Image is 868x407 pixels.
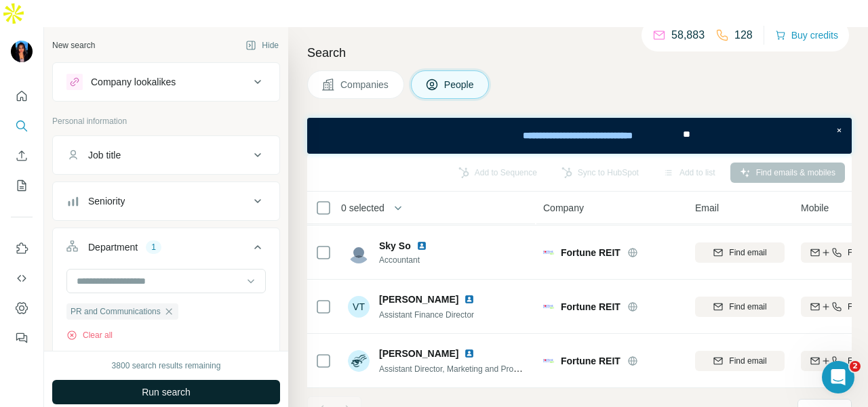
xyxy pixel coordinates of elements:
div: 1 [146,241,161,253]
button: Search [11,114,33,138]
img: Avatar [348,350,370,372]
button: Run search [52,380,280,404]
button: Company lookalikes [53,66,279,98]
span: Sky So [379,239,411,253]
img: Logo of Fortune REIT [543,301,554,312]
span: Fortune REIT [561,300,620,314]
img: Logo of Fortune REIT [543,356,554,366]
button: Job title [53,139,279,171]
div: Company lookalikes [91,75,176,89]
button: Dashboard [11,296,33,320]
p: 128 [734,27,753,43]
button: Use Surfe on LinkedIn [11,236,33,261]
div: New search [52,39,95,51]
p: 58,883 [671,27,705,43]
img: LinkedIn logo [464,294,475,305]
span: Mobile [801,201,829,215]
button: Use Surfe API [11,266,33,291]
button: Clear all [66,329,113,341]
span: [PERSON_NAME] [379,347,458,360]
img: Avatar [11,41,33,62]
span: Accountant [379,254,433,266]
img: LinkedIn logo [416,240,427,251]
span: 2 [850,361,861,372]
button: Find email [695,297,785,317]
button: Department1 [53,231,279,269]
button: Enrich CSV [11,144,33,168]
div: Seniority [88,194,125,208]
div: Job title [88,148,121,162]
img: Logo of Fortune REIT [543,247,554,258]
button: Feedback [11,326,33,350]
img: LinkedIn logo [464,348,475,359]
span: 0 selected [341,201,384,215]
span: Find email [729,247,766,259]
img: Avatar [348,242,370,263]
h4: Search [307,43,852,62]
span: Find email [729,355,766,367]
span: Email [695,201,719,215]
button: Find email [695,351,785,371]
div: Department [88,240,138,254]
span: Find email [729,301,766,313]
span: People [444,78,475,91]
span: Assistant Director, Marketing and Promotions [379,363,542,374]
button: My lists [11,173,33,198]
iframe: Intercom live chat [822,361,854,393]
div: 3800 search results remaining [112,360,221,372]
span: Run search [142,385,191,399]
span: Companies [340,78,390,91]
span: Company [543,201,584,215]
button: Seniority [53,185,279,217]
span: [PERSON_NAME] [379,293,458,306]
button: Quick start [11,84,33,108]
button: Buy credits [775,26,838,45]
iframe: Banner [307,118,852,154]
span: Assistant Finance Director [379,310,474,320]
div: VT [348,296,370,318]
button: Hide [236,35,288,56]
span: PR and Communications [71,305,161,318]
span: Fortune REIT [561,354,620,368]
p: Personal information [52,115,280,127]
button: Find email [695,242,785,263]
span: Fortune REIT [561,246,620,259]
